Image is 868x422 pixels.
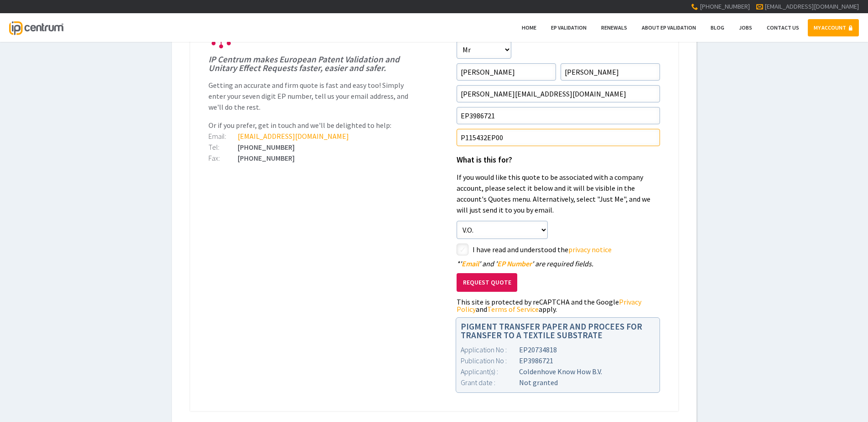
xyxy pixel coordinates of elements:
[457,260,660,267] div: ' ' and ' ' are required fields.
[457,273,517,292] button: Request Quote
[461,322,655,340] h1: PIGMENT TRANSFER PAPER AND PROCEES FOR TRANSFER TO A TEXTILE SUBSTRATE
[601,24,627,31] span: Renewals
[208,154,412,162] div: [PHONE_NUMBER]
[457,85,660,102] input: Email
[516,19,542,36] a: Home
[457,156,660,164] h1: What is this for?
[461,355,655,366] div: EP3986721
[733,19,758,36] a: Jobs
[9,13,63,42] a: IP Centrum
[208,143,412,151] div: [PHONE_NUMBER]
[208,132,238,140] div: Email:
[208,143,238,151] div: Tel:
[457,298,660,313] div: This site is protected by reCAPTCHA and the Google and apply.
[808,19,859,36] a: MY ACCOUNT
[208,120,412,131] p: Or if you prefer, get in touch and we'll be delighted to help:
[767,24,799,31] span: Contact Us
[457,63,556,81] input: First Name
[764,2,859,10] a: [EMAIL_ADDRESS][DOMAIN_NAME]
[761,19,805,36] a: Contact Us
[457,107,660,124] input: EP Number
[522,24,536,31] span: Home
[238,132,349,141] a: [EMAIL_ADDRESS][DOMAIN_NAME]
[457,172,660,215] p: If you would like this quote to be associated with a company account, please select it below and ...
[561,63,660,81] input: Surname
[711,24,724,31] span: Blog
[461,366,519,377] div: Applicant(s) :
[551,24,587,31] span: EP Validation
[705,19,730,36] a: Blog
[487,305,539,314] a: Terms of Service
[461,344,655,355] div: EP20734818
[636,19,702,36] a: About EP Validation
[461,344,519,355] div: Application No :
[497,259,532,268] span: EP Number
[473,244,660,255] label: I have read and understood the
[461,377,519,388] div: Grant date :
[462,259,479,268] span: Email
[595,19,633,36] a: Renewals
[568,245,612,254] a: privacy notice
[208,55,412,72] h1: IP Centrum makes European Patent Validation and Unitary Effect Requests faster, easier and safer.
[461,377,655,388] div: Not granted
[457,297,641,314] a: Privacy Policy
[461,366,655,377] div: Coldenhove Know How B.V.
[545,19,593,36] a: EP Validation
[457,244,468,255] label: styled-checkbox
[700,2,750,10] span: [PHONE_NUMBER]
[240,26,393,43] span: EP Validation & Unitary Effect
[642,24,696,31] span: About EP Validation
[739,24,752,31] span: Jobs
[461,355,519,366] div: Publication No :
[457,129,660,146] input: Your Reference
[208,80,412,112] p: Getting an accurate and firm quote is fast and easy too! Simply enter your seven digit EP number,...
[208,154,238,162] div: Fax:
